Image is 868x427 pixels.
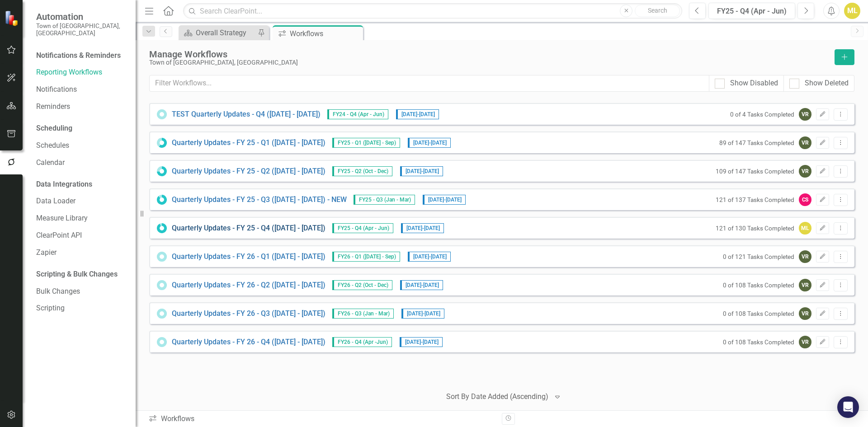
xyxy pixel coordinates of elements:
a: Reporting Workflows [36,67,127,78]
a: Calendar [36,158,127,168]
small: Town of [GEOGRAPHIC_DATA], [GEOGRAPHIC_DATA] [36,22,127,37]
span: [DATE] - [DATE] [401,223,444,233]
button: FY25 - Q4 (Apr - Jun) [708,3,795,19]
div: VR [799,250,811,263]
div: VR [799,279,811,291]
span: Search [648,7,667,14]
span: [DATE] - [DATE] [408,138,451,148]
a: Quarterly Updates - FY 26 - Q2 ([DATE] - [DATE]) [172,280,325,291]
div: Show Disabled [730,78,778,89]
span: [DATE] - [DATE] [396,109,439,119]
span: Automation [36,11,127,22]
input: Search ClearPoint... [183,3,682,19]
span: FY25 - Q4 (Apr - Jun) [332,223,393,233]
small: 0 of 108 Tasks Completed [723,282,794,289]
a: Bulk Changes [36,286,127,297]
a: ClearPoint API [36,230,127,241]
small: 109 of 147 Tasks Completed [716,168,794,175]
small: 0 of 4 Tasks Completed [730,111,794,118]
a: Reminders [36,102,127,112]
span: FY25 - Q2 (Oct - Dec) [332,166,392,176]
div: Workflows [290,28,361,39]
div: VR [799,165,811,178]
a: Schedules [36,141,127,151]
div: ML [799,222,811,235]
span: FY26 - Q3 (Jan - Mar) [332,309,394,319]
span: [DATE] - [DATE] [408,252,451,262]
div: Manage Workflows [149,49,830,59]
span: FY26 - Q2 (Oct - Dec) [332,280,392,290]
div: Notifications & Reminders [36,51,121,61]
button: Search [635,5,680,17]
span: [DATE] - [DATE] [401,309,444,319]
a: Quarterly Updates - FY 25 - Q4 ([DATE] - [DATE]) [172,223,325,234]
a: Scripting [36,303,127,314]
span: FY26 - Q1 ([DATE] - Sep) [332,252,400,262]
img: ClearPoint Strategy [5,10,20,26]
div: Show Deleted [805,78,849,89]
a: Quarterly Updates - FY 25 - Q2 ([DATE] - [DATE]) [172,166,325,177]
div: VR [799,307,811,320]
div: Scheduling [36,123,72,134]
span: FY25 - Q3 (Jan - Mar) [354,195,415,205]
div: CS [799,193,811,206]
span: FY24 - Q4 (Apr - Jun) [327,109,388,119]
div: Scripting & Bulk Changes [36,269,118,280]
span: [DATE] - [DATE] [400,280,443,290]
div: VR [799,336,811,348]
small: 0 of 108 Tasks Completed [723,310,794,317]
div: Workflows [148,414,495,424]
small: 121 of 137 Tasks Completed [716,196,794,203]
small: 0 of 108 Tasks Completed [723,338,794,346]
div: Data Integrations [36,179,92,190]
a: Zapier [36,248,127,258]
a: Notifications [36,84,127,95]
a: Overall Strategy [181,27,255,38]
span: FY25 - Q1 ([DATE] - Sep) [332,138,400,148]
button: ML [844,3,860,19]
div: FY25 - Q4 (Apr - Jun) [712,6,792,17]
a: Data Loader [36,196,127,206]
a: Quarterly Updates - FY 25 - Q1 ([DATE] - [DATE]) [172,138,325,148]
div: VR [799,136,811,149]
a: Quarterly Updates - FY 26 - Q4 ([DATE] - [DATE]) [172,337,325,347]
a: Quarterly Updates - FY 26 - Q1 ([DATE] - [DATE]) [172,252,325,262]
input: Filter Workflows... [149,75,709,92]
small: 89 of 147 Tasks Completed [719,139,794,146]
small: 121 of 130 Tasks Completed [716,225,794,232]
span: [DATE] - [DATE] [400,166,443,176]
a: Quarterly Updates - FY 25 - Q3 ([DATE] - [DATE]) - NEW [172,195,347,205]
span: [DATE] - [DATE] [400,337,443,347]
span: [DATE] - [DATE] [423,195,466,205]
small: 0 of 121 Tasks Completed [723,253,794,260]
a: Quarterly Updates - FY 26 - Q3 ([DATE] - [DATE]) [172,309,325,319]
a: Measure Library [36,213,127,224]
div: Open Intercom Messenger [837,396,859,418]
span: FY26 - Q4 (Apr -Jun) [332,337,392,347]
a: TEST Quarterly Updates - Q4 ([DATE] - [DATE]) [172,109,321,120]
div: Overall Strategy [196,27,255,38]
div: VR [799,108,811,121]
div: Town of [GEOGRAPHIC_DATA], [GEOGRAPHIC_DATA] [149,59,830,66]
